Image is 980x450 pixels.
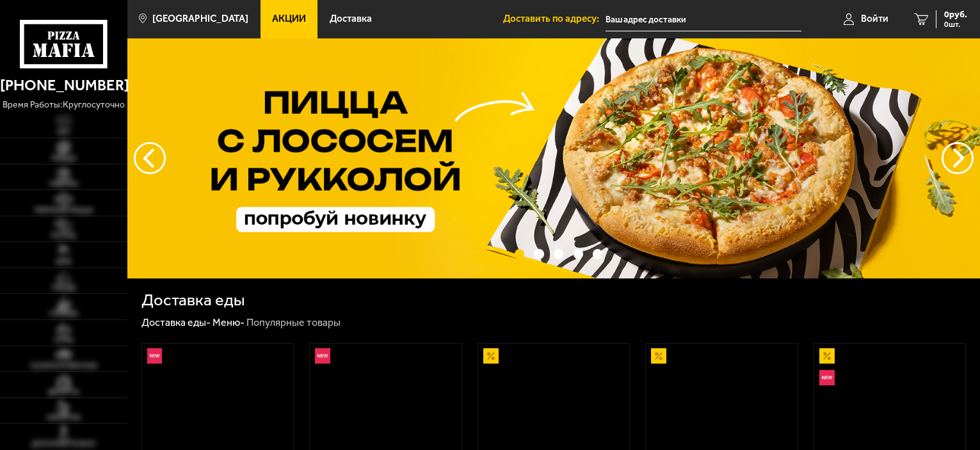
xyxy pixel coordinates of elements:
input: Ваш адрес доставки [606,8,801,31]
span: [GEOGRAPHIC_DATA] [152,14,248,24]
div: Популярные товары [246,316,341,330]
img: Акционный [819,348,835,364]
img: Новинка [315,348,330,364]
button: точки переключения [534,249,543,259]
span: 0 шт. [944,20,967,28]
span: Акции [272,14,306,24]
button: следующий [134,142,166,174]
button: предыдущий [942,142,974,174]
button: точки переключения [574,249,583,259]
button: точки переключения [515,249,524,259]
span: 0 руб. [944,10,967,19]
a: Доставка еды- [141,316,211,328]
img: Акционный [483,348,499,364]
img: Новинка [147,348,163,364]
span: Доставка [330,14,372,24]
span: Войти [861,14,888,24]
button: точки переключения [554,249,563,259]
img: Акционный [651,348,666,364]
button: точки переключения [593,249,602,259]
h1: Доставка еды [141,292,245,309]
span: Доставить по адресу: [503,14,606,24]
a: Меню- [213,316,245,328]
img: Новинка [819,370,835,385]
